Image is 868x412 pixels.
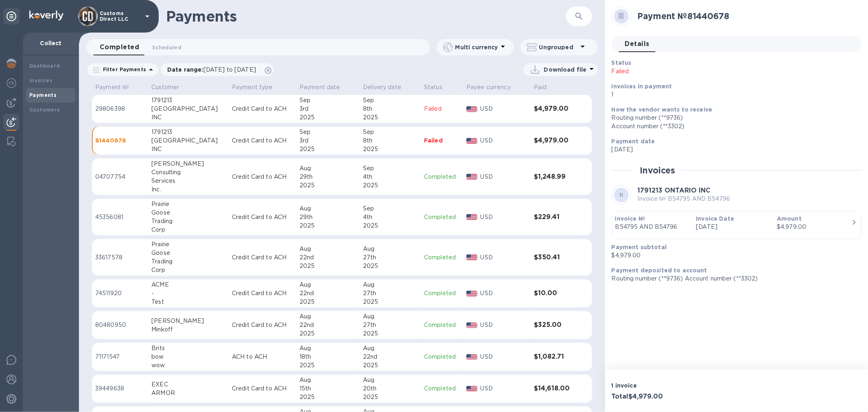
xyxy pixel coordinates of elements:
div: Prairie [151,240,225,249]
p: Payment № [95,83,129,92]
p: USD [481,353,528,361]
div: Services [151,177,225,185]
div: 20th [363,384,418,393]
div: 3rd [300,136,356,145]
p: Completed [424,353,460,361]
p: USD [481,289,528,298]
div: Aug [300,281,356,289]
div: [PERSON_NAME] [151,317,225,325]
div: 2025 [363,181,418,190]
div: Brits [151,344,225,353]
div: Aug [363,281,418,289]
b: How the vendor wants to receive [612,106,713,113]
div: 2025 [300,262,356,270]
div: Unpin categories [3,8,20,24]
h2: Invoices [640,165,676,175]
p: Completed [424,213,460,221]
span: Payment type [232,83,283,92]
span: Customer [151,83,190,92]
div: 27th [363,253,418,262]
img: USD [466,214,477,220]
span: Payment date [300,83,351,92]
h3: $4,979.00 [534,137,574,145]
span: Scheduled [152,43,181,52]
p: 71171547 [95,353,145,361]
div: 2025 [300,221,356,230]
div: 2025 [300,361,356,370]
p: Customs Direct LLC [100,11,140,22]
img: USD [466,174,477,180]
p: Payment type [232,83,273,92]
div: 2025 [363,113,418,122]
div: Corp [151,226,225,234]
img: USD [466,322,477,328]
p: Customer [151,83,179,92]
h1: Payments [166,8,507,25]
div: ACME [151,281,225,289]
div: Goose [151,208,225,217]
div: Test [151,298,225,306]
div: Trading [151,217,225,226]
div: 4th [363,173,418,181]
p: Ungrouped [539,43,578,51]
div: Sep [363,204,418,213]
div: Aug [300,312,356,321]
div: Date range:[DATE] to [DATE] [161,63,273,76]
b: 1791213 ONTARIO INC [638,186,711,194]
div: 4th [363,213,418,221]
div: Chat Widget [686,85,868,412]
p: Status [424,83,442,92]
p: Credit Card to ACH [232,321,293,329]
p: Credit Card to ACH [232,105,293,113]
h3: $4,979.00 [534,105,574,113]
div: 2025 [300,298,356,306]
span: [DATE] to [DATE] [203,66,256,73]
p: Credit Card to ACH [232,136,293,145]
div: Sep [363,96,418,105]
p: Failed [424,136,460,145]
p: Date range : [167,66,260,74]
div: Prairie [151,200,225,208]
div: [PERSON_NAME] [151,160,225,168]
div: 2025 [363,329,418,338]
p: 33617578 [95,253,145,262]
p: USD [481,253,528,262]
div: 8th [363,136,418,145]
p: Failed [612,67,774,76]
h3: $350.41 [534,254,574,261]
span: Details [625,38,649,50]
b: Payment subtotal [612,244,667,250]
p: ACH to ACH [232,353,293,361]
div: 2025 [300,145,356,153]
div: 2025 [363,361,418,370]
p: 74511920 [95,289,145,298]
p: Filter Payments [100,66,146,73]
div: Aug [363,312,418,321]
div: 2025 [300,393,356,401]
b: Invoice № [615,215,645,222]
span: Completed [100,42,139,53]
b: Payments [29,92,57,98]
p: USD [481,384,528,393]
div: - [151,289,225,298]
div: 2025 [300,329,356,338]
div: Aug [300,344,356,353]
h3: $1,082.71 [534,353,574,361]
b: Invoices in payment [612,83,672,90]
div: Account number (**3302) [612,122,855,131]
div: 1791213 [151,96,225,105]
div: 27th [363,321,418,329]
b: Status [612,59,632,66]
div: [GEOGRAPHIC_DATA] [151,105,225,113]
p: USD [481,321,528,329]
div: Aug [300,204,356,213]
p: 04707754 [95,173,145,181]
div: Goose [151,249,225,257]
div: 2025 [363,393,418,401]
div: 15th [300,384,356,393]
p: Credit Card to ACH [232,213,293,221]
p: 1 invoice [612,381,733,390]
div: 2025 [300,181,356,190]
div: Sep [300,96,356,105]
span: Paid [534,83,557,92]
